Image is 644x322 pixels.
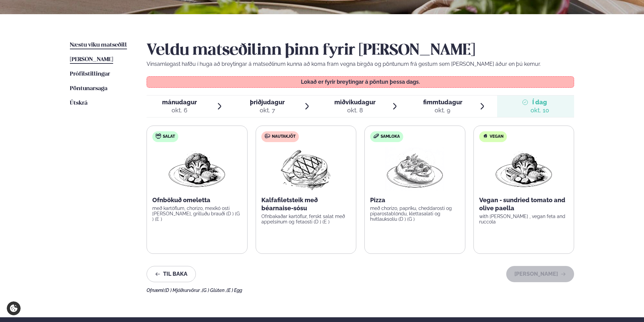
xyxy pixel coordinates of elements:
img: salad.svg [156,133,161,139]
span: Pöntunarsaga [70,86,107,91]
span: Salat [163,134,175,139]
p: Pizza [370,196,460,204]
p: með kartöflum, chorizo, mexíkó osti [PERSON_NAME], grilluðu brauði (D ) (G ) (E ) [152,206,242,222]
p: Lokað er fyrir breytingar á pöntun þessa dags. [154,79,567,85]
span: mánudagur [162,99,197,106]
p: with [PERSON_NAME] , vegan feta and ruccola [479,214,569,224]
span: Útskrá [70,100,87,106]
span: [PERSON_NAME] [70,57,113,62]
img: sandwich-new-16px.svg [373,134,379,138]
span: Samloka [381,134,400,139]
a: Útskrá [70,99,87,107]
img: Vegan.svg [483,133,488,139]
img: Beef-Meat.png [276,147,336,191]
button: Til baka [147,266,196,282]
a: [PERSON_NAME] [70,56,113,64]
a: Pöntunarsaga [70,85,107,93]
div: Ofnæmi: [147,288,574,293]
img: beef.svg [265,133,270,139]
span: Prófílstillingar [70,71,110,77]
p: Vinsamlegast hafðu í huga að breytingar á matseðlinum kunna að koma fram vegna birgða og pöntunum... [147,60,574,68]
span: (G ) Glúten , [202,288,227,293]
button: [PERSON_NAME] [506,266,574,282]
span: Vegan [490,134,504,139]
span: þriðjudagur [250,99,285,106]
span: miðvikudagur [334,99,376,106]
p: Kalfafiletsteik með béarnaise-sósu [261,196,351,212]
span: (D ) Mjólkurvörur , [164,288,202,293]
span: Í dag [531,98,549,106]
div: okt. 9 [423,106,462,114]
a: Cookie settings [7,301,21,315]
p: Ofnbökuð omeletta [152,196,242,204]
p: með chorizo, papríku, cheddarosti og piparostablöndu, klettasalati og hvítlauksolíu (D ) (G ) [370,206,460,222]
p: Vegan - sundried tomato and olive paella [479,196,569,212]
div: okt. 8 [334,106,376,114]
span: (E ) Egg [227,288,242,293]
div: okt. 6 [162,106,197,114]
p: Ofnbakaðar kartöflur, ferskt salat með appelsínum og fetaosti (D ) (E ) [261,214,351,224]
span: fimmtudagur [423,99,462,106]
a: Næstu viku matseðill [70,41,127,49]
span: Nautakjöt [272,134,295,139]
img: Vegan.png [167,147,227,191]
a: Prófílstillingar [70,70,110,78]
div: okt. 10 [531,106,549,114]
img: Vegan.png [494,147,553,191]
span: Næstu viku matseðill [70,42,127,48]
div: okt. 7 [250,106,285,114]
h2: Veldu matseðilinn þinn fyrir [PERSON_NAME] [147,41,574,60]
img: Pizza-Bread.png [385,147,444,191]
